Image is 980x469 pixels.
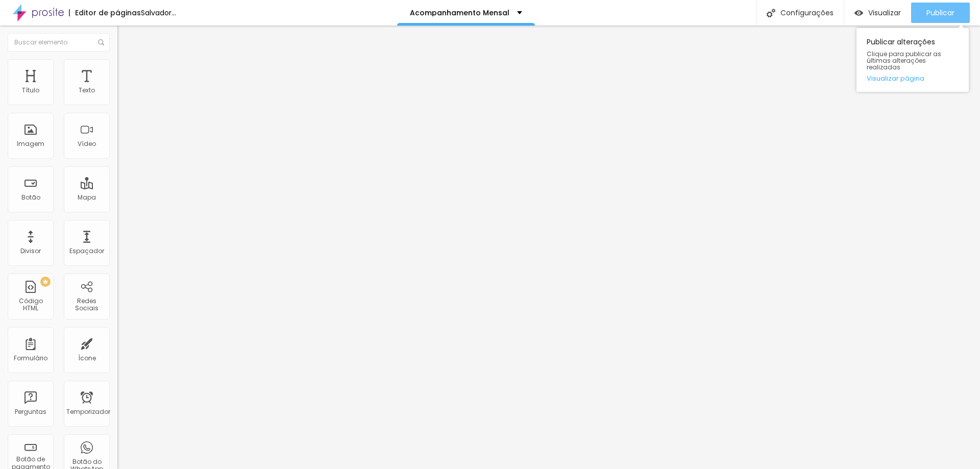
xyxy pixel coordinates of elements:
[767,9,775,17] img: Ícone
[19,297,43,312] font: Código HTML
[15,407,46,416] font: Perguntas
[14,354,47,362] font: Formulário
[867,37,935,47] font: Publicar alterações
[75,297,99,312] font: Redes Sociais
[780,8,834,18] font: Configurações
[8,33,110,52] input: Buscar elemento
[867,73,924,83] font: Visualizar página
[20,246,41,255] font: Divisor
[66,407,110,416] font: Temporizador
[78,354,96,362] font: Ícone
[17,139,44,148] font: Imagem
[926,8,954,18] font: Publicar
[78,139,96,148] font: Vídeo
[867,75,959,82] a: Visualizar página
[69,246,104,255] font: Espaçador
[117,26,980,469] iframe: Editor
[911,3,970,23] button: Publicar
[21,193,40,202] font: Botão
[868,8,901,18] font: Visualizar
[78,193,96,202] font: Mapa
[79,86,95,94] font: Texto
[141,8,176,18] font: Salvador...
[22,86,39,94] font: Título
[98,39,104,45] img: Ícone
[75,8,141,18] font: Editor de páginas
[410,8,509,18] font: Acompanhamento Mensal
[844,3,911,23] button: Visualizar
[854,9,863,17] img: view-1.svg
[867,50,941,71] font: Clique para publicar as últimas alterações realizadas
